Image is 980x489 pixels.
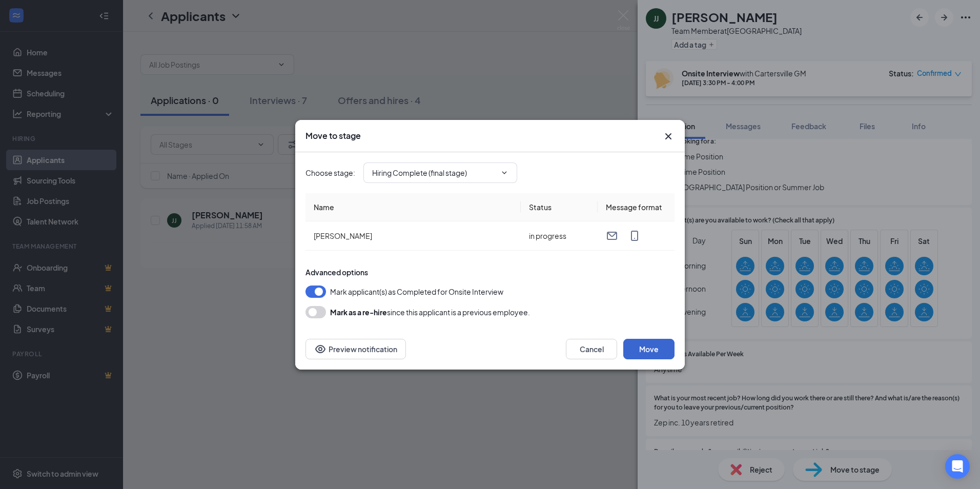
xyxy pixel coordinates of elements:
[566,339,617,359] button: Cancel
[330,308,387,317] b: Mark as a re-hire
[500,169,508,177] svg: ChevronDown
[628,230,641,242] svg: MobileSms
[521,193,598,221] th: Status
[305,339,406,359] button: Preview notificationEye
[305,167,355,178] span: Choose stage :
[945,454,970,479] div: Open Intercom Messenger
[305,130,361,141] h3: Move to stage
[305,193,521,221] th: Name
[606,230,618,242] svg: Email
[330,286,503,298] span: Mark applicant(s) as Completed for Onsite Interview
[662,130,675,142] button: Close
[314,343,326,355] svg: Eye
[623,339,675,359] button: Move
[330,306,530,318] div: since this applicant is a previous employee.
[305,267,675,277] div: Advanced options
[598,193,675,221] th: Message format
[314,231,372,240] span: [PERSON_NAME]
[662,130,675,142] svg: Cross
[521,221,598,251] td: in progress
